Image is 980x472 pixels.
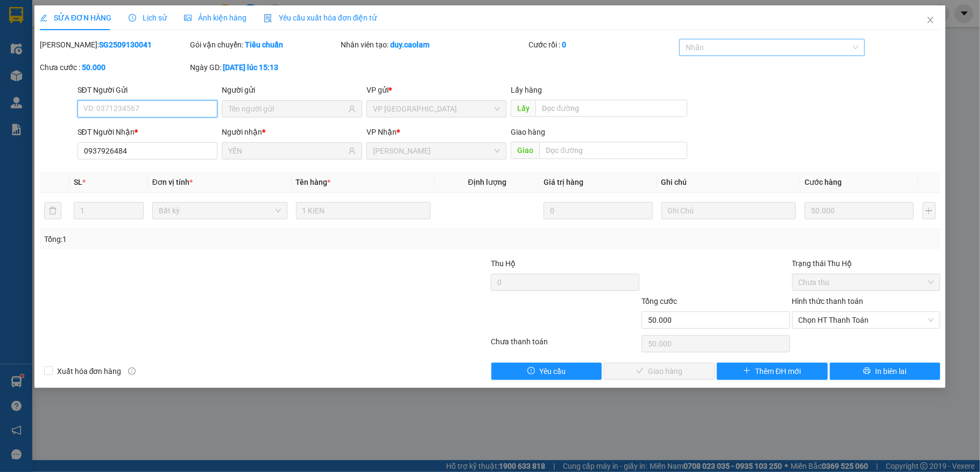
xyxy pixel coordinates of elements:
input: 0 [544,202,652,219]
button: printerIn biên lai [830,363,941,380]
span: VP Sài Gòn [373,101,500,117]
div: Trạng thái Thu Hộ [792,258,941,269]
span: Cước hàng [805,178,842,186]
span: Thu Hộ [491,259,516,268]
button: Close [915,5,946,36]
span: VP Phan Thiết [373,143,500,159]
span: Bất kỳ [159,203,281,219]
img: icon [264,14,272,23]
button: exclamation-circleYêu cầu [491,363,602,380]
input: 0 [805,202,913,219]
b: 50.000 [82,63,105,72]
b: [DATE] lúc 15:13 [223,63,278,72]
input: Tên người nhận [228,145,346,157]
span: Định lượng [468,178,506,186]
span: picture [184,14,192,22]
b: [PERSON_NAME] [13,70,61,120]
span: Xuất hóa đơn hàng [53,365,126,377]
input: Dọc đường [535,100,687,117]
button: plusThêm ĐH mới [717,363,828,380]
span: edit [40,14,47,22]
div: Gói vận chuyển: [190,39,339,51]
div: Chưa thanh toán [490,336,640,355]
span: In biên lai [875,365,906,377]
input: VD: Bàn, Ghế [296,202,431,219]
input: Dọc đường [539,142,687,159]
input: Tên người gửi [228,103,346,115]
span: SL [74,178,82,186]
span: SỬA ĐƠN HÀNG [40,13,111,22]
th: Ghi chú [657,172,801,193]
span: Giao hàng [511,128,545,136]
span: exclamation-circle [527,367,535,376]
div: Nhân viên tạo: [341,39,526,51]
span: Lấy hàng [511,86,542,94]
span: Lịch sử [129,13,167,22]
span: Đơn vị tính [152,178,193,186]
span: user [348,147,356,155]
span: Ảnh kiện hàng [184,13,246,22]
div: Tổng: 1 [44,233,379,245]
span: printer [863,367,871,376]
label: Hình thức thanh toán [792,297,864,306]
span: Tổng cước [641,297,677,306]
b: BIÊN NHẬN GỬI HÀNG HÓA [69,16,103,103]
div: Cước rồi : [528,39,677,51]
span: Giá trị hàng [544,178,583,186]
div: Chưa cước : [40,61,188,73]
b: [DOMAIN_NAME] [90,41,148,50]
span: Yêu cầu [539,365,566,377]
b: SG2509130041 [99,40,152,49]
button: delete [44,202,61,219]
span: clock-circle [129,14,136,22]
div: Người gửi [222,84,362,96]
div: [PERSON_NAME]: [40,39,188,51]
img: logo.jpg [117,13,143,39]
li: (c) 2017 [90,51,148,65]
span: Lấy [511,100,535,117]
span: user [348,105,356,113]
div: SĐT Người Nhận [77,126,218,138]
button: plus [922,202,936,219]
div: Người nhận [222,126,362,138]
span: Tên hàng [296,178,331,186]
b: 0 [562,40,566,49]
div: Ngày GD: [190,61,339,73]
span: info-circle [128,367,136,375]
div: SĐT Người Gửi [77,84,218,96]
span: plus [743,367,751,376]
span: VP Nhận [366,128,397,136]
span: Chưa thu [799,274,934,290]
span: Thêm ĐH mới [755,365,801,377]
button: checkGiao hàng [604,363,715,380]
input: Ghi Chú [661,202,796,219]
b: duy.caolam [390,40,429,49]
span: Giao [511,142,539,159]
span: close [926,16,935,24]
b: Tiêu chuẩn [245,40,283,49]
span: Yêu cầu xuất hóa đơn điện tử [264,13,377,22]
span: Chọn HT Thanh Toán [799,312,934,328]
div: VP gửi [366,84,507,96]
